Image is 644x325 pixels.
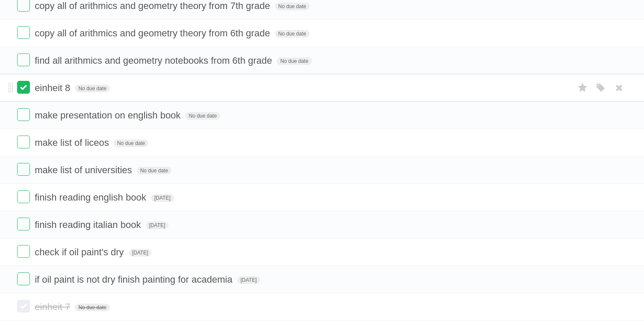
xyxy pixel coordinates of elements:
[35,247,126,257] span: check if oil paint's dry
[35,28,272,38] span: copy all of arithmics and geometry theory from 6th grade
[35,165,134,175] span: make list of universities
[575,81,591,95] label: Star task
[35,0,272,11] span: copy all of arithmics and geometry theory from 7th grade
[237,276,260,284] span: [DATE]
[35,110,183,121] span: make presentation on english book
[137,167,171,174] span: No due date
[35,137,111,148] span: make list of liceos
[35,219,143,230] span: finish reading italian book
[17,190,30,203] label: Done
[75,85,109,92] span: No due date
[17,81,30,94] label: Done
[17,136,30,148] label: Done
[129,249,152,257] span: [DATE]
[35,301,72,312] span: einheit 7
[114,139,148,147] span: No due date
[151,194,174,202] span: [DATE]
[35,274,234,285] span: if oil paint is not dry finish painting for academia
[17,272,30,285] label: Done
[17,26,30,39] label: Done
[17,53,30,66] label: Done
[17,163,30,176] label: Done
[277,57,311,65] span: No due date
[35,83,72,93] span: einheit 8
[17,245,30,258] label: Done
[35,192,148,203] span: finish reading english book
[275,30,310,38] span: No due date
[17,300,30,313] label: Done
[35,55,274,66] span: find all arithmics and geometry notebooks from 6th grade
[146,222,169,229] span: [DATE]
[17,218,30,230] label: Done
[275,3,310,10] span: No due date
[17,108,30,121] label: Done
[185,112,220,120] span: No due date
[75,304,109,311] span: No due date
